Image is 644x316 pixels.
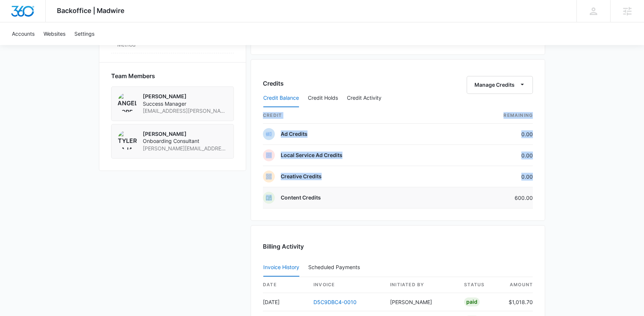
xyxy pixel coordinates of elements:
[7,22,39,45] a: Accounts
[143,107,228,115] span: [EMAIL_ADDRESS][PERSON_NAME][DOMAIN_NAME]
[308,265,363,270] div: Scheduled Payments
[458,277,503,293] th: status
[143,145,228,152] span: [PERSON_NAME][EMAIL_ADDRESS][PERSON_NAME][DOMAIN_NAME]
[281,151,342,159] p: Local Service Ad Credits
[117,130,137,150] img: Tyler Pajak
[263,108,454,124] th: credit
[263,259,299,277] button: Invoice History
[111,71,155,80] span: Team Members
[347,89,381,107] button: Credit Activity
[384,293,458,311] td: [PERSON_NAME]
[308,89,338,107] button: Credit Holds
[454,108,533,124] th: Remaining
[263,79,284,88] h3: Credits
[467,76,533,94] button: Manage Credits
[281,173,322,180] p: Creative Credits
[143,130,228,138] p: [PERSON_NAME]
[503,293,533,311] td: $1,018.70
[281,194,321,201] p: Content Credits
[313,299,357,305] a: D5C9DBC4-0010
[454,145,533,166] td: 0.00
[57,7,125,15] span: Backoffice | Madwire
[454,124,533,145] td: 0.00
[143,100,228,108] span: Success Manager
[384,277,458,293] th: Initiated By
[39,22,70,45] a: Websites
[464,297,480,306] div: Paid
[117,93,137,112] img: Angelis Torres
[263,277,307,293] th: date
[70,22,99,45] a: Settings
[454,187,533,208] td: 600.00
[143,137,228,145] span: Onboarding Consultant
[143,93,228,100] p: [PERSON_NAME]
[503,277,533,293] th: amount
[454,166,533,187] td: 0.00
[281,130,307,138] p: Ad Credits
[307,277,384,293] th: invoice
[263,293,307,311] td: [DATE]
[263,242,533,251] h3: Billing Activity
[263,89,299,107] button: Credit Balance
